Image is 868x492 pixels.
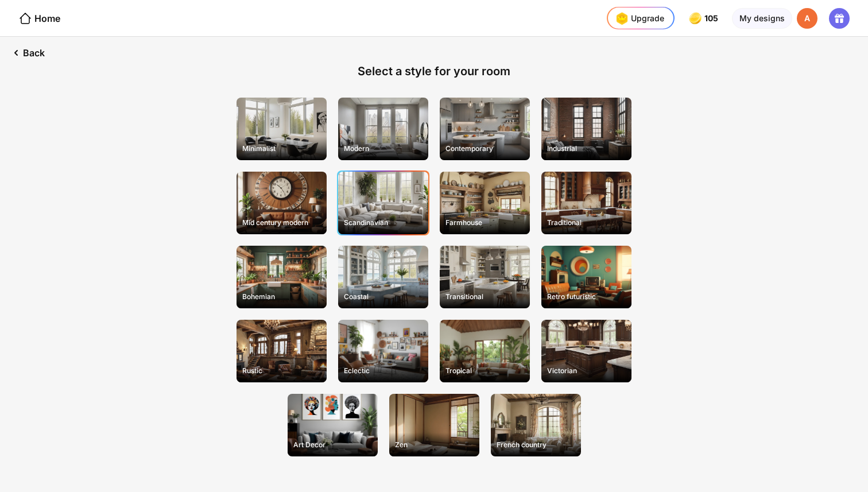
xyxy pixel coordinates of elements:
[238,288,325,305] div: Bohemian
[358,64,510,78] div: Select a style for your room
[238,140,325,157] div: Minimalist
[441,214,529,231] div: Farmhouse
[339,140,427,157] div: Modern
[542,362,630,379] div: Victorian
[542,140,630,157] div: Industrial
[542,288,630,305] div: Retro futuristic
[732,8,792,29] div: My designs
[542,214,630,231] div: Traditional
[339,214,427,231] div: Scandinavian
[441,362,529,379] div: Tropical
[339,288,427,305] div: Coastal
[238,362,325,379] div: Rustic
[704,14,720,23] span: 105
[613,9,631,28] img: upgrade-nav-btn-icon.gif
[492,436,580,454] div: French country
[339,362,427,379] div: Eclectic
[797,8,817,29] div: A
[390,436,478,454] div: Zen
[613,9,664,28] div: Upgrade
[441,288,529,305] div: Transitional
[238,214,325,231] div: Mid century modern
[289,436,377,454] div: Art Decor
[441,140,529,157] div: Contemporary
[18,11,60,25] div: Home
